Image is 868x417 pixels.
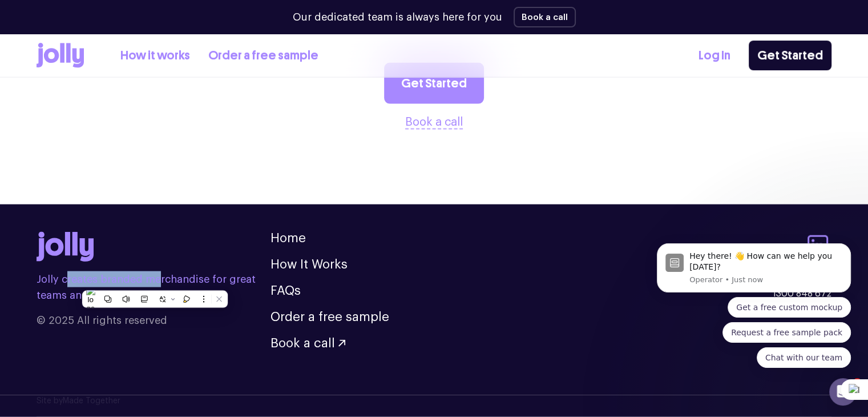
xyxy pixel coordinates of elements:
iframe: Intercom live chat [829,378,857,406]
button: Book a call [271,337,345,350]
span: © 2025 All rights reserved [37,312,271,328]
iframe: Intercom notifications message [640,157,868,386]
button: Book a call [514,7,576,27]
a: How it works [120,46,190,65]
p: Site by [37,395,831,407]
a: FAQs [271,284,301,297]
span: 1 [853,378,862,387]
a: Log In [699,46,730,65]
button: Book a call [405,113,463,131]
a: Home [271,232,306,244]
p: Jolly creates branded merchandise for great teams and their loyal customers. [37,271,271,303]
a: How It Works [271,258,348,271]
a: Get Started [384,63,484,104]
a: Order a free sample [208,46,318,65]
a: Made Together [63,397,120,405]
a: Get Started [749,41,831,70]
p: Our dedicated team is always here for you [293,10,502,25]
a: Order a free sample [271,311,389,323]
span: Book a call [271,337,335,350]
